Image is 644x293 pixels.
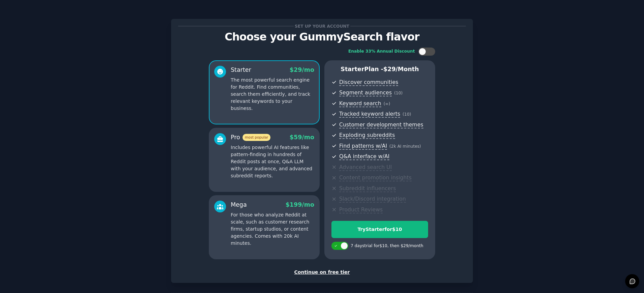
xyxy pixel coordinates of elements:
p: Includes powerful AI features like pattern-finding in hundreds of Reddit posts at once, Q&A LLM w... [231,144,314,179]
div: Pro [231,133,270,142]
span: Set up your account [294,23,351,30]
span: Customer development themes [339,121,423,128]
div: Continue on free tier [178,269,466,276]
span: Slack/Discord integration [339,196,406,203]
p: Starter Plan - [331,65,428,74]
div: 7 days trial for $10 , then $ 29 /month [351,243,423,249]
div: Starter [231,66,251,74]
span: ( 2k AI minutes ) [389,144,421,149]
span: $ 199 /mo [286,201,314,208]
span: most popular [243,134,271,141]
span: ( 10 ) [402,112,411,117]
button: TryStarterfor$10 [331,221,428,238]
p: Choose your GummySearch flavor [178,31,466,43]
span: $ 59 /mo [290,134,314,141]
span: Segment audiences [339,89,392,96]
span: ( 10 ) [394,91,402,95]
div: Try Starter for $10 [332,226,428,233]
span: Exploding subreddits [339,132,395,139]
span: $ 29 /mo [290,66,314,73]
span: Q&A interface w/AI [339,153,389,160]
span: Keyword search [339,100,381,107]
span: Subreddit influencers [339,185,396,192]
span: ( ∞ ) [384,101,390,106]
div: Enable 33% Annual Discount [348,49,415,55]
div: Mega [231,201,247,209]
span: Discover communities [339,79,398,86]
span: Content promotion insights [339,174,412,181]
span: Product Reviews [339,206,383,213]
p: The most powerful search engine for Reddit. Find communities, search them efficiently, and track ... [231,77,314,112]
span: Tracked keyword alerts [339,111,400,118]
span: Advanced search UI [339,164,392,171]
span: Find patterns w/AI [339,143,387,150]
p: For those who analyze Reddit at scale, such as customer research firms, startup studios, or conte... [231,211,314,247]
span: $ 29 /month [383,66,419,72]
